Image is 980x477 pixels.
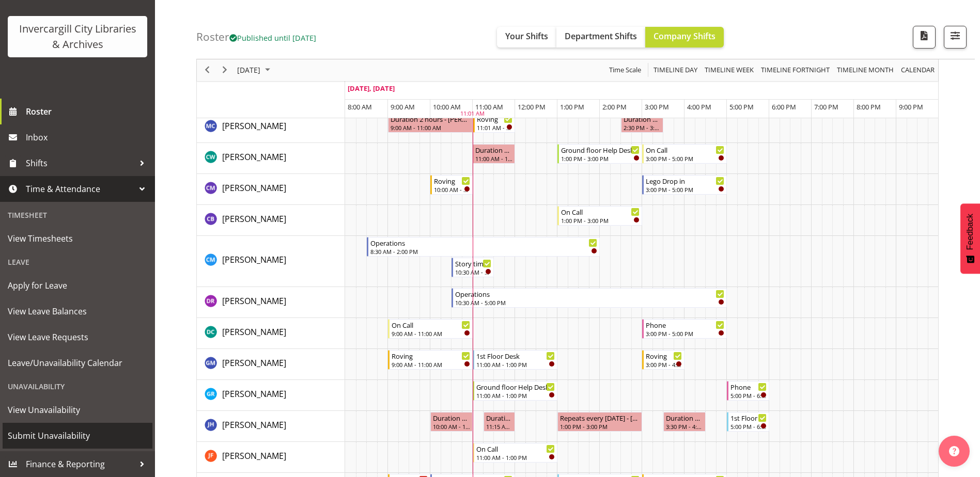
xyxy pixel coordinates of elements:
[730,422,767,431] div: 5:00 PM - 6:00 PM
[560,422,640,431] div: 1:00 PM - 3:00 PM
[476,351,555,361] div: 1st Floor Desk
[645,102,669,112] span: 3:00 PM
[476,360,555,369] div: 11:00 AM - 1:00 PM
[505,30,548,42] span: Your Shifts
[455,289,724,299] div: Operations
[222,450,286,462] a: [PERSON_NAME]
[197,236,345,287] td: Cindy Mulrooney resource
[197,205,345,236] td: Chris Broad resource
[388,113,473,133] div: Aurora Catu"s event - Duration 2 hours - Aurora Catu Begin From Wednesday, October 8, 2025 at 9:0...
[899,102,923,112] span: 9:00 PM
[392,360,470,369] div: 9:00 AM - 11:00 AM
[222,253,286,266] a: [PERSON_NAME]
[8,278,147,293] span: Apply for Leave
[857,102,881,112] span: 8:00 PM
[216,59,234,81] div: next period
[460,110,485,119] div: 11:01 AM
[561,145,640,155] div: Ground floor Help Desk
[392,351,470,361] div: Roving
[434,185,470,194] div: 10:00 AM - 11:00 AM
[452,258,494,277] div: Cindy Mulrooney"s event - Story time Begin From Wednesday, October 8, 2025 at 10:30:00 AM GMT+13:...
[663,412,706,432] div: Jillian Hunter"s event - Duration 1 hours - Jillian Hunter Begin From Wednesday, October 8, 2025 ...
[642,144,727,164] div: Catherine Wilson"s event - On Call Begin From Wednesday, October 8, 2025 at 3:00:00 PM GMT+13:00 ...
[642,350,685,370] div: Gabriel McKay Smith"s event - Roving Begin From Wednesday, October 8, 2025 at 3:00:00 PM GMT+13:0...
[348,84,395,93] span: [DATE], [DATE]
[473,381,557,401] div: Grace Roscoe-Squires"s event - Ground floor Help Desk Begin From Wednesday, October 8, 2025 at 11...
[222,182,286,194] a: [PERSON_NAME]
[388,350,473,370] div: Gabriel McKay Smith"s event - Roving Begin From Wednesday, October 8, 2025 at 9:00:00 AM GMT+13:0...
[473,144,515,164] div: Catherine Wilson"s event - Duration 1 hours - Catherine Wilson Begin From Wednesday, October 8, 2...
[433,412,470,423] div: Duration 1 hours - [PERSON_NAME]
[196,31,316,43] h4: Roster
[8,428,147,443] span: Submit Unavailability
[197,143,345,174] td: Catherine Wilson resource
[730,381,767,392] div: Phone
[642,319,727,339] div: Donald Cunningham"s event - Phone Begin From Wednesday, October 8, 2025 at 3:00:00 PM GMT+13:00 E...
[3,226,152,251] a: View Timesheets
[476,443,555,454] div: On Call
[814,102,838,112] span: 7:00 PM
[26,155,134,171] span: Shifts
[8,231,147,246] span: View Timesheets
[222,120,286,132] span: [PERSON_NAME]
[236,64,261,77] span: [DATE]
[197,318,345,349] td: Donald Cunningham resource
[646,154,724,163] div: 3:00 PM - 5:00 PM
[836,64,895,77] span: Timeline Month
[652,64,698,77] span: Timeline Day
[218,64,232,77] button: Next
[687,102,711,112] span: 4:00 PM
[3,298,152,324] a: View Leave Balances
[476,453,555,462] div: 11:00 AM - 1:00 PM
[646,145,724,155] div: On Call
[476,391,555,400] div: 11:00 AM - 1:00 PM
[3,350,152,376] a: Leave/Unavailability Calendar
[222,120,286,132] a: [PERSON_NAME]
[645,27,724,47] button: Company Shifts
[236,64,275,77] button: October 2025
[222,326,286,338] a: [PERSON_NAME]
[222,151,286,163] a: [PERSON_NAME]
[434,176,470,186] div: Roving
[433,102,461,112] span: 10:00 AM
[557,206,642,226] div: Chris Broad"s event - On Call Begin From Wednesday, October 8, 2025 at 1:00:00 PM GMT+13:00 Ends ...
[624,123,661,132] div: 2:30 PM - 3:30 PM
[200,64,214,77] button: Previous
[222,295,286,307] span: [PERSON_NAME]
[960,203,980,274] button: Feedback - Show survey
[197,349,345,380] td: Gabriel McKay Smith resource
[900,64,936,77] span: calendar
[391,123,470,132] div: 9:00 AM - 11:00 AM
[197,411,345,442] td: Jillian Hunter resource
[26,130,150,145] span: Inbox
[433,422,470,431] div: 10:00 AM - 11:00 AM
[3,251,152,273] div: Leave
[18,21,137,52] div: Invercargill City Libraries & Archives
[565,30,637,42] span: Department Shifts
[652,64,699,77] button: Timeline Day
[666,412,703,423] div: Duration 1 hours - [PERSON_NAME]
[222,326,286,338] span: [PERSON_NAME]
[3,423,152,449] a: Submit Unavailability
[234,59,276,81] div: October 8, 2025
[477,123,512,132] div: 11:01 AM - 12:00 PM
[455,268,491,276] div: 10:30 AM - 11:30 AM
[8,304,147,319] span: View Leave Balances
[608,64,642,77] span: Time Scale
[8,329,147,345] span: View Leave Requests
[608,64,643,77] button: Time Scale
[727,412,769,432] div: Jillian Hunter"s event - 1st Floor Desk Begin From Wednesday, October 8, 2025 at 5:00:00 PM GMT+1...
[198,59,216,81] div: previous period
[486,422,513,431] div: 11:15 AM - 12:00 PM
[557,412,642,432] div: Jillian Hunter"s event - Repeats every wednesday - Jillian Hunter Begin From Wednesday, October 8...
[760,64,831,77] span: Timeline Fortnight
[197,174,345,205] td: Chamique Mamolo resource
[222,213,286,225] a: [PERSON_NAME]
[222,357,286,369] a: [PERSON_NAME]
[391,114,470,124] div: Duration 2 hours - [PERSON_NAME]
[222,419,286,431] a: [PERSON_NAME]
